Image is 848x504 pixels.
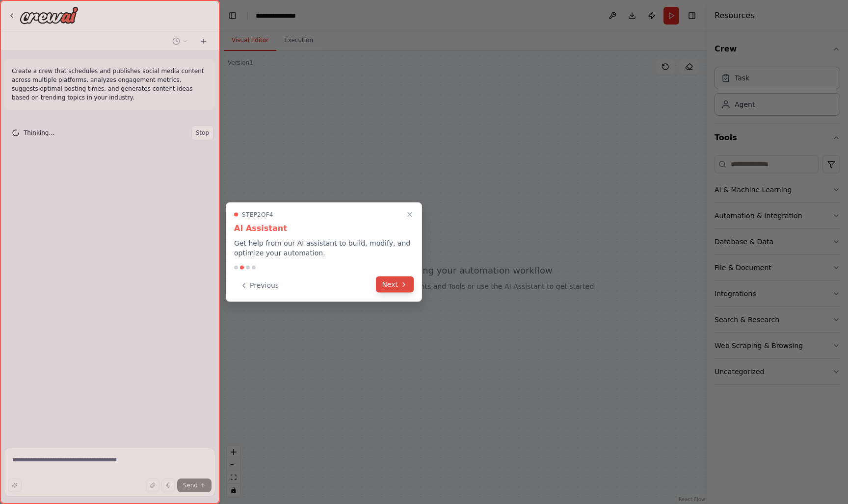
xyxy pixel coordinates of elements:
[234,223,414,234] h3: AI Assistant
[242,211,273,219] span: Step 2 of 4
[234,277,285,294] button: Previous
[404,209,416,221] button: Close walkthrough
[376,277,414,293] button: Next
[226,9,239,23] button: Hide left sidebar
[234,238,414,258] p: Get help from our AI assistant to build, modify, and optimize your automation.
